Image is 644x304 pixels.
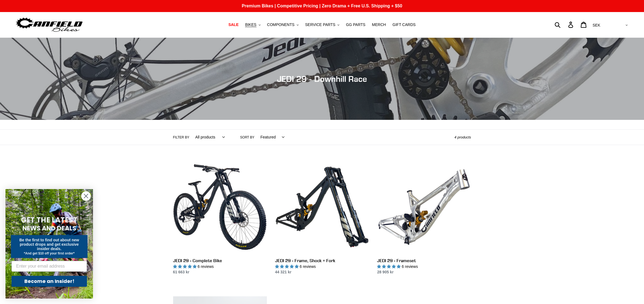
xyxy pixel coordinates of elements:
button: COMPONENTS [264,21,301,28]
span: GIFT CARDS [392,22,416,27]
a: GIFT CARDS [390,21,418,28]
button: Become an Insider! [11,276,87,287]
button: Close dialog [81,191,91,201]
span: NEWS AND DEALS [22,224,76,233]
button: BIKES [242,21,263,28]
span: JEDI 29 - Downhill Race [277,74,367,84]
span: BIKES [245,22,256,27]
input: Search [558,19,572,31]
label: Sort by [240,135,254,140]
span: MERCH [372,22,386,27]
img: Canfield Bikes [15,16,83,33]
button: SERVICE PARTS [302,21,342,28]
span: GET THE LATEST [21,215,77,225]
span: GG PARTS [346,22,365,27]
input: Enter your email address [11,261,87,272]
span: 4 products [454,135,471,139]
a: SALE [226,21,241,28]
a: MERCH [369,21,389,28]
a: GG PARTS [343,21,368,28]
label: Filter by [173,135,190,140]
span: COMPONENTS [267,22,295,27]
span: SALE [228,22,238,27]
span: Be the first to find out about new product drops and get exclusive insider deals. [19,238,79,251]
span: *And get $10 off your first order* [24,251,74,255]
span: SERVICE PARTS [305,22,335,27]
